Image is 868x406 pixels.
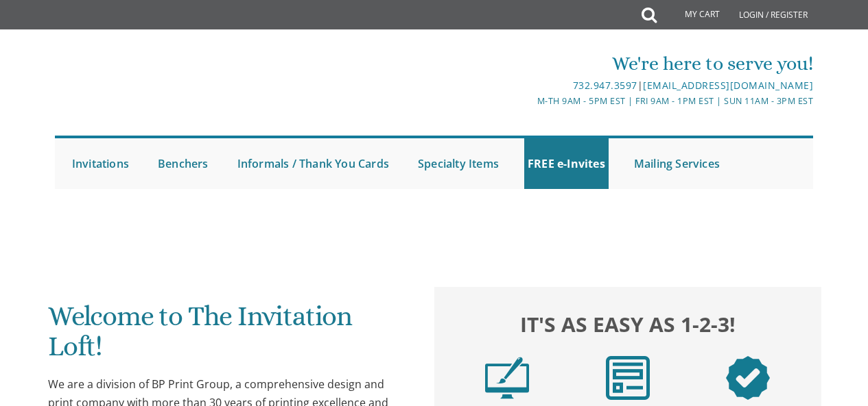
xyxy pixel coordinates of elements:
a: Informals / Thank You Cards [234,138,392,189]
div: | [308,77,813,94]
a: [EMAIL_ADDRESS][DOMAIN_NAME] [643,79,813,92]
div: We're here to serve you! [308,50,813,77]
a: FREE e-Invites [524,138,609,189]
h1: Welcome to The Invitation Loft! [48,301,410,372]
h2: It's as easy as 1-2-3! [447,309,808,339]
a: Benchers [154,138,212,189]
a: Specialty Items [414,138,502,189]
img: step3.png [726,356,770,400]
a: My Cart [655,1,729,29]
div: M-Th 9am - 5pm EST | Fri 9am - 1pm EST | Sun 11am - 3pm EST [308,94,813,108]
img: step1.png [485,356,529,400]
a: Invitations [69,138,132,189]
a: Mailing Services [631,138,723,189]
a: 732.947.3597 [573,79,637,92]
img: step2.png [606,356,650,400]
